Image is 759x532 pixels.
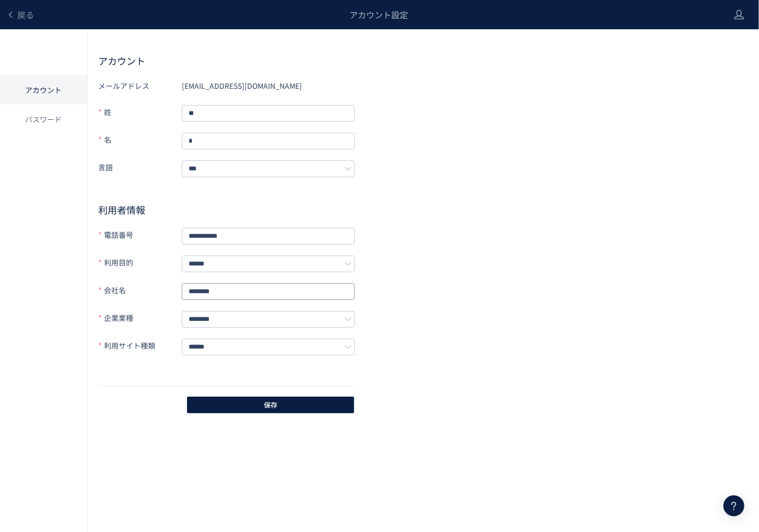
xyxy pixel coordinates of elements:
label: 言語 [98,159,182,177]
label: 姓 [98,103,182,122]
span: 保存 [264,397,277,413]
label: 利用目的 [98,254,182,272]
label: 電話番号 [98,226,182,245]
h2: アカウント [98,54,749,67]
h2: 利用者情報 [98,203,355,216]
label: 名 [98,131,182,149]
label: 利用サイト種類 [98,337,182,355]
span: 戻る [17,8,34,21]
label: メールアドレス [98,77,182,94]
button: 保存 [187,397,354,413]
div: [EMAIL_ADDRESS][DOMAIN_NAME] [182,77,355,94]
label: 企業業種 [98,309,182,328]
label: 会社名 [98,282,182,300]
